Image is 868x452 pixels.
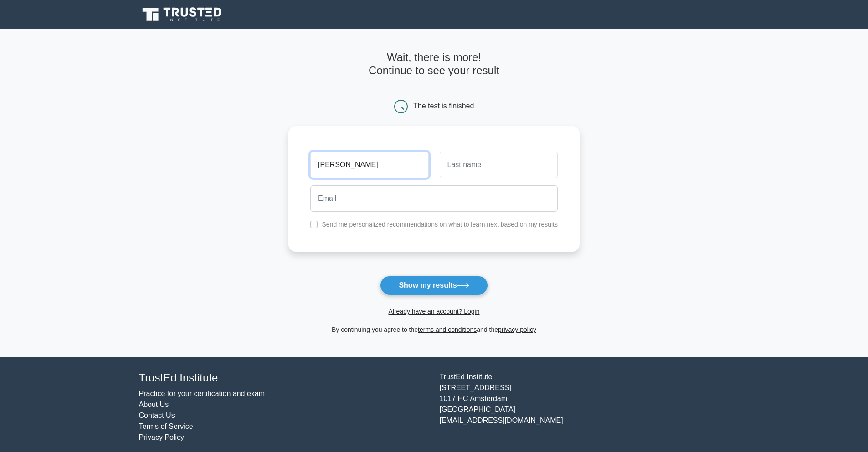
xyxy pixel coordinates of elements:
label: Send me personalized recommendations on what to learn next based on my results [322,221,558,228]
a: Terms of Service [139,422,193,430]
div: By continuing you agree to the and the [283,324,585,335]
div: TrustEd Institute [STREET_ADDRESS] 1017 HC Amsterdam [GEOGRAPHIC_DATA] [EMAIL_ADDRESS][DOMAIN_NAME] [434,371,735,443]
h4: Wait, there is more! Continue to see your result [288,51,580,77]
a: Already have an account? Login [388,308,479,315]
a: privacy policy [498,326,536,333]
a: About Us [139,401,169,408]
input: Last name [440,152,558,178]
a: Contact Us [139,411,175,419]
a: terms and conditions [418,326,477,333]
input: Email [310,185,558,212]
h4: TrustEd Institute [139,371,429,385]
a: Privacy Policy [139,433,185,441]
button: Show my results [380,276,488,295]
a: Practice for your certification and exam [139,390,265,397]
div: The test is finished [413,102,474,110]
input: First name [310,152,428,178]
